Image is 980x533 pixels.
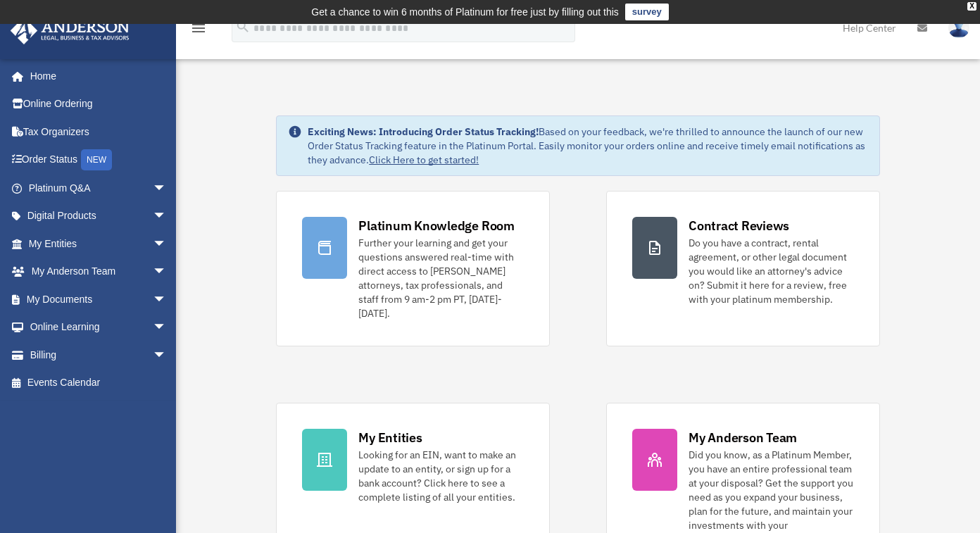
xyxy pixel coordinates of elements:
div: Get a chance to win 6 months of Platinum for free just by filling out this [311,4,619,20]
div: NEW [81,149,112,170]
div: Based on your feedback, we're thrilled to announce the launch of our new Order Status Tracking fe... [308,125,868,167]
a: Contract Reviews Do you have a contract, rental agreement, or other legal document you would like... [606,191,880,346]
span: arrow_drop_down [153,174,181,203]
i: search [235,19,251,35]
img: User Pic [948,18,969,38]
div: Looking for an EIN, want to make an update to an entity, or sign up for a bank account? Click her... [358,448,524,504]
span: arrow_drop_down [153,202,181,231]
img: Anderson Advisors Platinum Portal [6,17,134,44]
span: arrow_drop_down [153,313,181,342]
a: My Entitiesarrow_drop_down [10,230,188,258]
a: My Anderson Teamarrow_drop_down [10,258,188,286]
a: Digital Productsarrow_drop_down [10,202,188,230]
a: Platinum Q&Aarrow_drop_down [10,174,188,202]
span: arrow_drop_down [153,341,181,370]
div: My Anderson Team [689,429,797,446]
a: Platinum Knowledge Room Further your learning and get your questions answered real-time with dire... [276,191,550,346]
span: arrow_drop_down [153,230,181,258]
a: menu [190,25,207,37]
a: Home [10,62,181,90]
div: Further your learning and get your questions answered real-time with direct access to [PERSON_NAM... [358,236,524,320]
a: Online Learningarrow_drop_down [10,313,188,341]
div: Contract Reviews [689,217,789,234]
a: survey [625,4,669,20]
div: close [967,2,976,11]
a: Tax Organizers [10,118,188,146]
a: Online Ordering [10,90,188,118]
a: Billingarrow_drop_down [10,341,188,369]
a: Events Calendar [10,369,188,397]
a: Click Here to get started! [369,153,479,166]
span: arrow_drop_down [153,258,181,287]
div: Platinum Knowledge Room [358,217,515,234]
div: My Entities [358,429,422,446]
a: My Documentsarrow_drop_down [10,285,188,313]
i: menu [190,20,207,37]
span: arrow_drop_down [153,285,181,314]
div: Do you have a contract, rental agreement, or other legal document you would like an attorney's ad... [689,236,854,306]
a: Order StatusNEW [10,146,188,175]
strong: Exciting News: Introducing Order Status Tracking! [308,125,539,138]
